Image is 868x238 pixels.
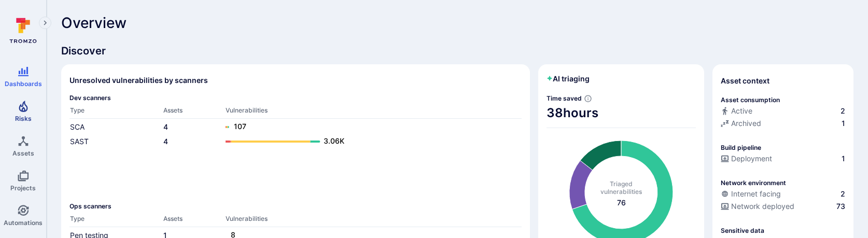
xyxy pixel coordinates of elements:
span: Automations [4,219,43,227]
span: Dashboards [5,80,42,88]
span: Overview [61,15,127,31]
a: 107 [226,121,511,133]
span: Triaged vulnerabilities [600,180,642,195]
th: Type [69,106,163,119]
div: Evidence that the asset is packaged and deployed somewhere [721,201,845,214]
span: Discover [61,44,853,58]
span: Active [731,106,752,116]
div: Code repository is archived [721,118,845,131]
div: Archived [721,118,761,129]
span: 1 [842,153,845,164]
a: 3.06K [226,135,511,148]
a: Network deployed73 [721,201,845,212]
span: Asset context [721,76,769,86]
i: Expand navigation menu [41,19,49,27]
div: Network deployed [721,201,794,212]
a: SCA [70,122,85,131]
div: Commits seen in the last 180 days [721,106,845,118]
p: Network environment [721,179,786,187]
p: Asset consumption [721,96,780,104]
th: Assets [163,214,225,227]
span: Network deployed [731,201,794,212]
div: Configured deployment pipeline [721,153,845,166]
h2: Unresolved vulnerabilities by scanners [69,75,208,86]
span: Dev scanners [69,94,522,102]
span: Projects [10,184,36,192]
a: 4 [163,122,168,131]
p: Build pipeline [721,144,761,151]
span: Time saved [547,94,582,102]
span: total [617,198,626,208]
th: Type [69,214,163,227]
span: Internet facing [731,189,781,199]
span: 2 [841,106,845,116]
span: 2 [841,189,845,199]
span: Assets [12,149,34,157]
a: Deployment1 [721,153,845,164]
div: Deployment [721,153,772,164]
a: 4 [163,137,168,146]
text: 107 [234,122,246,131]
span: Ops scanners [69,202,522,210]
p: Sensitive data [721,227,764,234]
span: Deployment [731,153,772,164]
h2: AI triaging [547,74,590,84]
span: Risks [15,115,32,122]
th: Vulnerabilities [225,106,522,119]
span: 38 hours [547,105,696,121]
a: Active2 [721,106,845,116]
a: Internet facing2 [721,189,845,199]
span: 1 [842,118,845,129]
th: Vulnerabilities [225,214,522,227]
svg: Estimated based on an average time of 30 mins needed to triage each vulnerability [584,94,592,103]
span: Archived [731,118,761,129]
div: Evidence that an asset is internet facing [721,189,845,201]
span: 73 [836,201,845,212]
th: Assets [163,106,225,119]
text: 3.06K [324,136,344,145]
div: Internet facing [721,189,781,199]
button: Expand navigation menu [39,17,51,29]
a: Archived1 [721,118,845,129]
a: SAST [70,137,89,146]
div: Active [721,106,752,116]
